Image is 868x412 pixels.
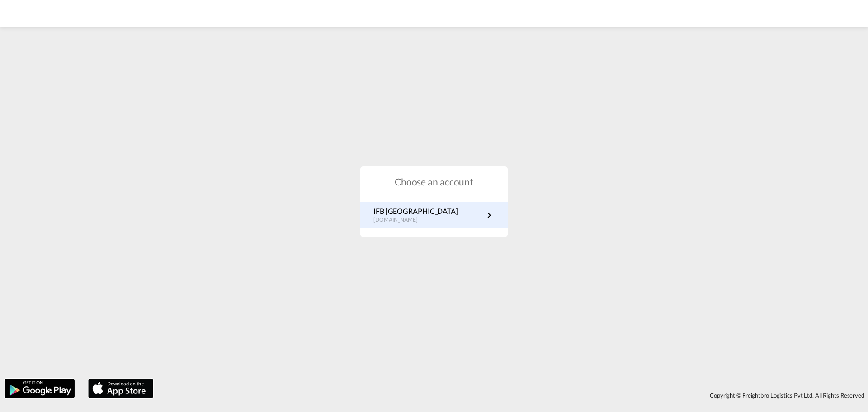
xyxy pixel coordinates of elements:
img: apple.png [87,378,154,399]
md-icon: icon-chevron-right [484,210,495,221]
p: [DOMAIN_NAME] [373,216,458,224]
div: Copyright © Freightbro Logistics Pvt Ltd. All Rights Reserved [158,388,868,403]
img: google.png [4,378,75,399]
h1: Choose an account [360,175,508,188]
p: IFB [GEOGRAPHIC_DATA] [373,206,458,216]
a: IFB [GEOGRAPHIC_DATA][DOMAIN_NAME] [373,206,495,224]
